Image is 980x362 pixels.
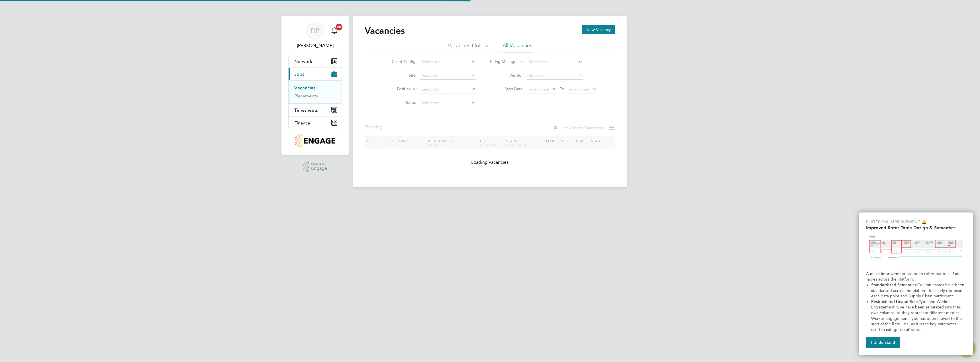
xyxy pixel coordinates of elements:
[383,73,416,78] label: Site
[485,59,518,65] label: Hiring Manager
[288,22,342,49] a: Go to account details
[311,27,320,34] span: DP
[281,16,349,155] nav: Main navigation
[295,134,335,148] img: countryside-properties-logo-retina.png
[582,25,615,34] button: New Vacancy
[311,161,327,166] span: Powered by
[382,124,386,130] span: ...
[490,86,523,91] label: Start Date
[288,134,342,148] a: Go to home page
[859,212,973,355] div: Improved Rate Table Semantics
[569,87,589,92] span: Select date
[294,93,318,99] a: Placements
[420,85,476,93] input: Search for...
[529,87,549,92] span: Select date
[527,72,583,80] input: Search for...
[527,58,583,66] input: Search for...
[365,124,387,130] div: Showing
[311,166,327,171] span: Engage
[866,337,900,348] button: I Understand
[420,72,476,80] input: Search for...
[288,42,342,49] span: Daniel Packer
[383,59,416,64] label: Client Config
[866,225,966,230] h2: Improved Rates Table Design & Semantics
[871,283,965,298] span: Column names have been standarised across the platform to clearly represent each data point and S...
[294,85,315,91] a: Vacancies
[294,59,312,64] span: Network
[503,42,532,52] li: All Vacancies
[420,99,476,107] input: Select one
[558,85,566,93] span: To
[294,120,310,126] span: Finance
[448,42,488,52] li: Vacancies I follow
[871,283,917,287] strong: Standardized Semantics:
[336,24,342,30] span: 20
[294,107,318,113] span: Timesheets
[365,25,405,36] h2: Vacancies
[871,299,910,304] strong: Restructured Layout:
[866,219,966,225] p: Platform Improvement 🔔
[871,299,963,332] span: Rate Type and Worker Engagement Type have been separated into their own columns, as they represen...
[866,233,966,269] img: Updated Rates Table Design & Semantics
[420,58,476,66] input: Search for...
[378,86,411,92] label: Position
[866,271,966,282] p: A major improvement has been rolled out to all Rate Tables across the platform:
[490,73,523,78] label: Vendor
[383,100,416,105] label: Status
[553,125,603,130] label: Hide Closed Vacancies
[294,71,304,77] span: Jobs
